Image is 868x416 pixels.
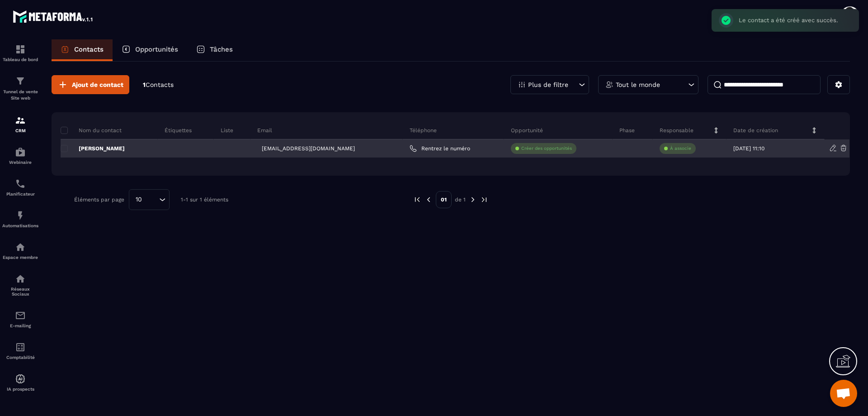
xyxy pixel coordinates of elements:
[2,203,38,235] a: automationsautomationsAutomatisations
[660,127,693,134] p: Responsable
[2,57,38,62] p: Tableau de bord
[52,39,113,61] a: Contacts
[2,303,38,335] a: emailemailE-mailing
[2,89,38,101] p: Tunnel de vente Site web
[187,39,242,61] a: Tâches
[61,145,125,152] p: [PERSON_NAME]
[221,127,233,134] p: Liste
[132,195,145,205] span: 10
[15,76,26,86] img: formation
[455,196,466,203] p: de 1
[129,189,170,210] div: Search for option
[2,235,38,267] a: automationsautomationsEspace membre
[2,37,38,69] a: formationformationTableau de bord
[210,45,233,53] p: Tâches
[670,145,691,152] p: À associe
[511,127,543,134] p: Opportunité
[2,387,38,392] p: IA prospects
[15,147,26,158] img: automations
[15,310,26,321] img: email
[143,81,174,89] p: 1
[616,81,660,88] p: Tout le monde
[15,242,26,253] img: automations
[2,160,38,165] p: Webinaire
[733,145,764,152] p: [DATE] 11:10
[425,196,433,204] img: prev
[619,127,635,134] p: Phase
[469,196,477,204] img: next
[15,115,26,126] img: formation
[2,255,38,260] p: Espace membre
[15,373,26,384] img: automations
[2,355,38,360] p: Comptabilité
[165,127,192,134] p: Étiquettes
[410,127,437,134] p: Téléphone
[181,196,228,203] p: 1-1 sur 1 éléments
[15,342,26,353] img: accountant
[2,335,38,367] a: accountantaccountantComptabilité
[2,69,38,108] a: formationformationTunnel de vente Site web
[2,223,38,228] p: Automatisations
[830,380,857,407] div: Ouvrir le chat
[135,45,178,53] p: Opportunités
[74,45,104,53] p: Contacts
[15,273,26,284] img: social-network
[74,196,124,203] p: Éléments par page
[480,196,488,204] img: next
[2,128,38,133] p: CRM
[521,145,572,152] p: Créer des opportunités
[15,44,26,55] img: formation
[15,210,26,221] img: automations
[113,39,187,61] a: Opportunités
[2,172,38,203] a: schedulerschedulerPlanificateur
[413,196,421,204] img: prev
[146,81,174,88] span: Contacts
[61,127,122,134] p: Nom du contact
[52,75,129,94] button: Ajout de contact
[2,323,38,328] p: E-mailing
[2,267,38,303] a: social-networksocial-networkRéseaux Sociaux
[2,140,38,172] a: automationsautomationsWebinaire
[2,287,38,296] p: Réseaux Sociaux
[733,127,778,134] p: Date de création
[72,80,123,89] span: Ajout de contact
[528,81,568,88] p: Plus de filtre
[145,195,157,205] input: Search for option
[436,191,452,208] p: 01
[2,191,38,196] p: Planificateur
[2,108,38,140] a: formationformationCRM
[15,178,26,189] img: scheduler
[257,127,272,134] p: Email
[13,8,94,24] img: logo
